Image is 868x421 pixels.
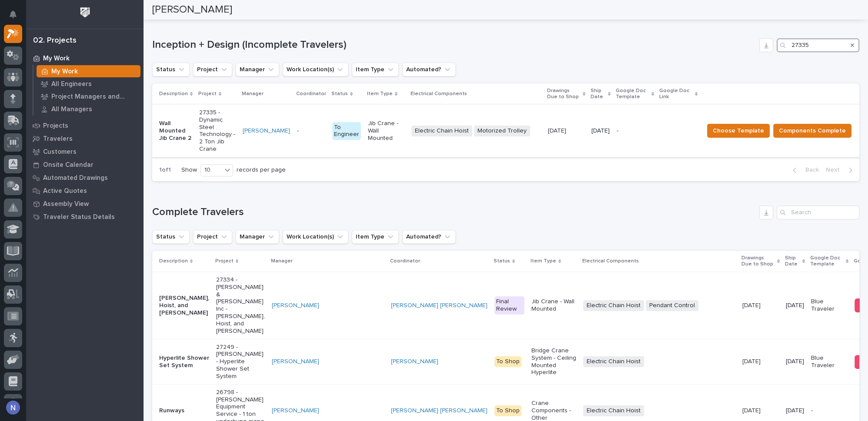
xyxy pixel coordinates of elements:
div: To Engineer [332,122,361,140]
span: Choose Template [713,126,764,136]
h2: [PERSON_NAME] [152,3,232,16]
a: [PERSON_NAME] [391,358,438,365]
p: 27334 - [PERSON_NAME] & [PERSON_NAME] Inc - [PERSON_NAME], Hoist, and [PERSON_NAME] [216,276,265,335]
a: All Managers [33,103,144,115]
img: Workspace Logo [77,4,93,20]
p: 27249 - [PERSON_NAME] - Hyperlite Shower Set System [216,344,265,380]
p: Jib Crane - Wall Mounted [531,298,576,313]
p: Ship Date [785,253,800,269]
p: Coordinator [390,256,420,266]
a: Travelers [26,132,144,145]
p: Wall Mounted Jib Crane 2 [159,120,192,142]
a: All Engineers [33,78,144,90]
p: Onsite Calendar [43,161,93,169]
span: Motorized Trolley [474,126,530,136]
button: Manager [236,63,279,76]
a: Assembly View [26,197,144,210]
p: Customers [43,148,77,156]
p: [DATE] [591,127,610,135]
span: Electric Chain Hoist [583,300,644,311]
p: Coordinator [296,89,326,99]
p: Traveler Status Details [43,213,115,221]
p: Electrical Components [582,256,639,266]
p: Active Quotes [43,187,87,195]
p: [DATE] [786,358,804,365]
p: - [297,127,325,135]
p: - [617,127,653,135]
button: Notifications [4,5,22,23]
div: To Shop [494,405,521,416]
p: Status [494,256,510,266]
p: Project Managers and Engineers [51,93,137,101]
input: Search [777,38,859,52]
a: Automated Drawings [26,171,144,184]
p: Drawings Due to Shop [741,253,775,269]
a: [PERSON_NAME] [272,302,319,309]
h1: Complete Travelers [152,206,756,219]
p: All Managers [51,106,92,113]
p: Description [159,89,188,99]
div: 02. Projects [33,36,77,46]
p: My Work [43,55,70,63]
a: Customers [26,145,144,158]
a: Projects [26,119,144,132]
p: Item Type [531,256,556,266]
a: [PERSON_NAME] [PERSON_NAME] [391,407,487,414]
button: Status [152,63,190,76]
div: 10 [201,166,222,175]
p: All Engineers [51,80,92,88]
p: Google Doc Link [659,86,693,102]
button: Components Complete [773,124,851,138]
a: [PERSON_NAME] [272,358,319,365]
button: users-avatar [4,398,22,417]
a: [PERSON_NAME] [272,407,319,414]
p: Jib Crane - Wall Mounted [368,120,404,142]
a: Onsite Calendar [26,158,144,171]
p: [PERSON_NAME], Hoist, and [PERSON_NAME] [159,295,209,316]
p: [DATE] [742,300,762,309]
p: Manager [242,89,264,99]
p: Electrical Components [411,89,467,99]
a: [PERSON_NAME] [PERSON_NAME] [391,302,487,309]
p: [DATE] [786,302,804,309]
div: To Shop [494,356,521,367]
p: Project [215,256,234,266]
p: Google Doc Template [616,86,649,102]
button: Work Location(s) [283,63,348,76]
p: Item Type [367,89,393,99]
p: Hyperlite Shower Set System [159,355,209,369]
button: Manager [236,230,279,244]
p: 1 of 1 [152,159,178,181]
p: Travelers [43,135,73,143]
p: Assembly View [43,200,89,208]
button: Item Type [352,63,399,76]
h1: Inception + Design (Incomplete Travelers) [152,39,756,51]
div: Notifications [11,10,22,24]
button: Project [193,230,232,244]
p: [DATE] [786,407,804,414]
span: Electric Chain Hoist [583,405,644,416]
span: Pendant Control [646,300,698,311]
p: records per page [237,166,286,174]
p: Manager [271,256,293,266]
span: Back [800,166,819,174]
p: Status [331,89,348,99]
p: Blue Traveler [811,298,848,313]
p: My Work [51,68,78,76]
p: Ship Date [591,86,606,102]
span: Next [826,166,845,174]
p: 27335 - Dynamic Steel Technology - 2 Ton Jib Crane [199,109,236,153]
p: [DATE] [742,356,762,365]
input: Search [777,206,859,219]
button: Automated? [402,63,456,76]
button: Project [193,63,232,76]
a: Traveler Status Details [26,210,144,223]
a: My Work [33,65,144,77]
p: Drawings Due to Shop [547,86,581,102]
p: Google Doc Template [810,253,844,269]
a: My Work [26,52,144,65]
p: Project [198,89,217,99]
button: Status [152,230,190,244]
